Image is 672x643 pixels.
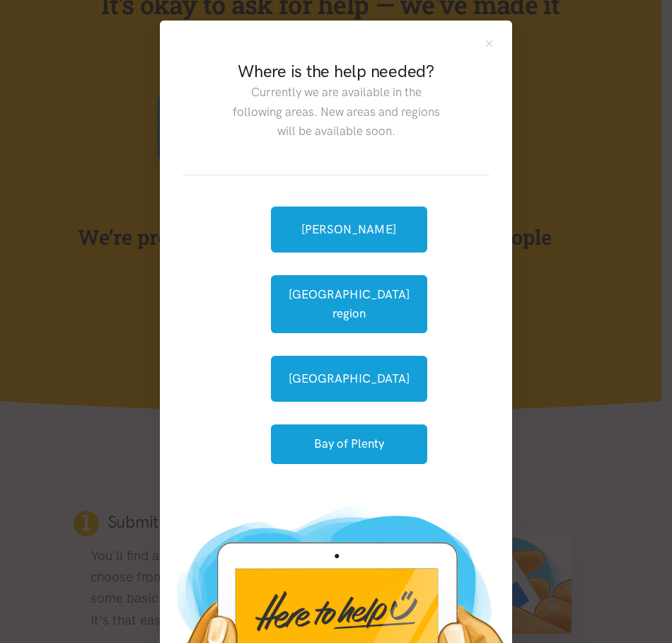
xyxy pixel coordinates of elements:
[271,424,427,463] button: Bay of Plenty
[229,60,443,83] h2: Where is the help needed?
[271,207,427,253] a: [PERSON_NAME]
[271,275,427,333] button: [GEOGRAPHIC_DATA] region
[483,37,495,50] button: Close
[229,83,443,141] p: Currently we are available in the following areas. New areas and regions will be available soon.
[271,356,427,402] a: [GEOGRAPHIC_DATA]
